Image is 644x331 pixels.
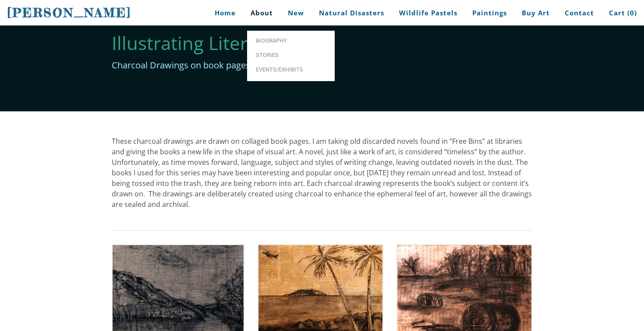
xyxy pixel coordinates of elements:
span: Biography [256,38,326,43]
a: New [281,3,311,23]
span: 0 [630,8,634,17]
a: Paintings [466,3,513,23]
a: Buy Art [515,3,556,23]
a: About [244,3,280,23]
div: Charcoal Drawings on book pages [112,59,532,72]
a: Home [202,3,242,23]
a: Contact [558,3,601,23]
span: Stories [256,52,326,58]
a: Cart (0) [602,3,637,23]
a: Wildlife Pastels [393,3,464,23]
a: Biography [247,33,335,48]
a: Events/Exhibits [247,62,335,77]
a: [PERSON_NAME] [7,4,131,21]
a: Natural Disasters [312,3,391,23]
span: Events/Exhibits [256,67,326,72]
h2: Illustrating Literature [112,34,532,52]
span: [PERSON_NAME] [7,5,131,20]
div: These charcoal drawings are drawn on collaged book pages. I am taking old discarded novels found ... [112,136,532,210]
a: Stories [247,48,335,62]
